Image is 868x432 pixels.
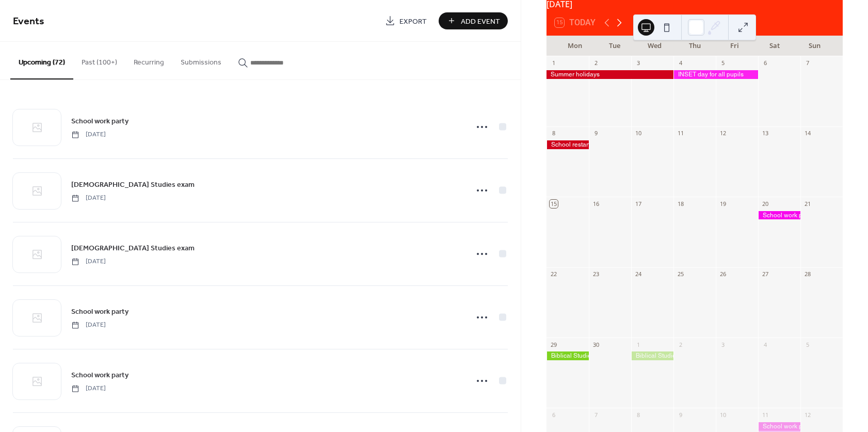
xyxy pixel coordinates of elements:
[803,59,811,67] div: 7
[73,42,125,78] button: Past (100+)
[677,59,684,67] div: 4
[439,12,508,29] button: Add Event
[634,200,642,207] div: 17
[71,116,128,127] span: School work party
[761,341,769,348] div: 4
[71,194,106,203] span: [DATE]
[719,200,727,207] div: 19
[592,200,600,207] div: 16
[71,306,128,317] a: School work party
[550,411,557,419] div: 6
[634,130,642,137] div: 10
[803,270,811,278] div: 28
[761,130,769,137] div: 13
[71,130,106,139] span: [DATE]
[803,341,811,348] div: 5
[377,12,435,29] a: Export
[592,341,600,348] div: 30
[71,257,106,266] span: [DATE]
[631,351,673,360] div: Biblical Studies exam
[719,130,727,137] div: 12
[71,243,195,254] span: [DEMOGRAPHIC_DATA] Studies exam
[803,411,811,419] div: 12
[399,16,427,27] span: Export
[546,70,673,79] div: Summer holidays
[71,321,106,330] span: [DATE]
[719,411,727,419] div: 10
[550,270,557,278] div: 22
[719,59,727,67] div: 5
[634,59,642,67] div: 3
[550,200,557,207] div: 15
[634,341,642,348] div: 1
[546,140,589,149] div: School restarts for all pupils
[546,351,589,360] div: Biblical Studies exam
[634,411,642,419] div: 8
[71,369,128,381] a: School work party
[71,180,195,190] span: [DEMOGRAPHIC_DATA] Studies exam
[172,42,230,78] button: Submissions
[461,16,500,27] span: Add Event
[592,411,600,419] div: 7
[550,341,557,348] div: 29
[550,130,557,137] div: 8
[592,130,600,137] div: 9
[803,200,811,207] div: 21
[758,422,800,431] div: School work party
[761,411,769,419] div: 11
[677,411,684,419] div: 9
[10,42,73,79] button: Upcoming (72)
[595,36,635,56] div: Tue
[634,270,642,278] div: 24
[761,59,769,67] div: 6
[677,130,684,137] div: 11
[715,36,754,56] div: Fri
[761,270,769,278] div: 27
[71,242,195,254] a: [DEMOGRAPHIC_DATA] Studies exam
[592,270,600,278] div: 23
[719,270,727,278] div: 26
[754,36,794,56] div: Sat
[673,70,758,79] div: INSET day for all pupils
[71,115,128,127] a: School work party
[719,341,727,348] div: 3
[758,211,800,220] div: School work party
[71,384,106,393] span: [DATE]
[674,36,714,56] div: Thu
[677,200,684,207] div: 18
[677,341,684,348] div: 2
[71,307,128,317] span: School work party
[677,270,684,278] div: 25
[761,200,769,207] div: 20
[555,36,594,56] div: Mon
[592,59,600,67] div: 2
[71,370,128,381] span: School work party
[71,179,195,190] a: [DEMOGRAPHIC_DATA] Studies exam
[125,42,172,78] button: Recurring
[795,36,834,56] div: Sun
[803,130,811,137] div: 14
[550,59,557,67] div: 1
[13,11,44,31] span: Events
[635,36,674,56] div: Wed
